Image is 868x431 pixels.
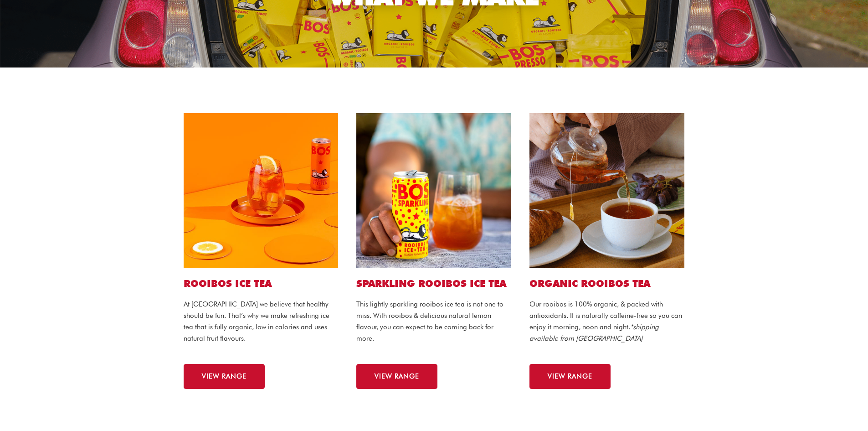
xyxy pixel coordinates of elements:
[529,364,611,389] a: VIEW RANGE
[548,373,592,380] span: VIEW RANGE
[184,299,339,344] p: At [GEOGRAPHIC_DATA] we believe that healthy should be fun. That’s why we make refreshing ice tea...
[529,299,684,344] p: Our rooibos is 100% organic, & packed with antioxidants. It is naturally caffeine-free so you can...
[529,277,684,290] h2: ORGANIC ROOIBOS TEA
[184,277,339,290] h2: ROOIBOS ICE TEA
[202,373,247,380] span: VIEW RANGE
[356,299,511,344] p: This lightly sparkling rooibos ice tea is not one to miss. With rooibos & delicious natural lemon...
[184,364,265,389] a: VIEW RANGE
[356,364,437,389] a: VIEW RANGE
[184,113,339,268] img: peach
[375,373,419,380] span: VIEW RANGE
[529,323,659,343] em: *shipping available from [GEOGRAPHIC_DATA]
[356,277,511,290] h2: SPARKLING ROOIBOS ICE TEA
[356,113,511,268] img: sparkling lemon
